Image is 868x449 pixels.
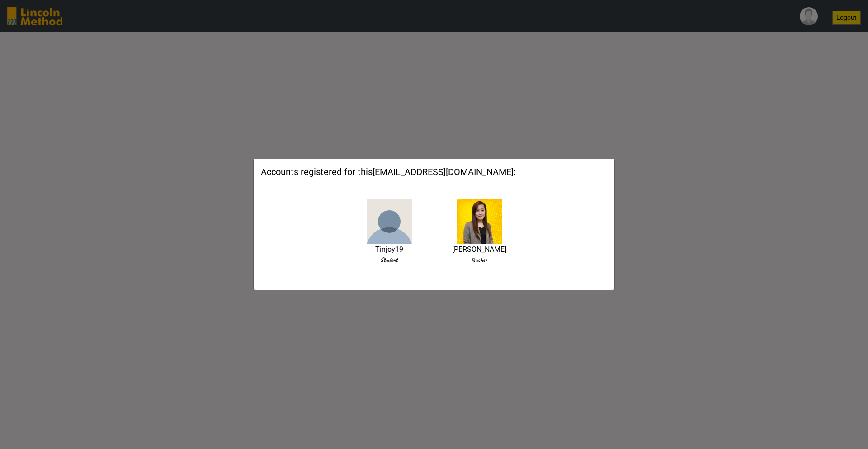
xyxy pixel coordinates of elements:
h5: Accounts registered for this [EMAIL_ADDRESS][DOMAIN_NAME] : [261,166,607,177]
label: [PERSON_NAME] [452,244,506,255]
img: empty.23b93484.svg [367,199,412,244]
span: Teacher [441,255,517,265]
span: Student [351,255,427,265]
label: Tinjoy19 [375,244,403,255]
img: lmprofile_1690180379_up_789167736.jpeg [457,199,502,244]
